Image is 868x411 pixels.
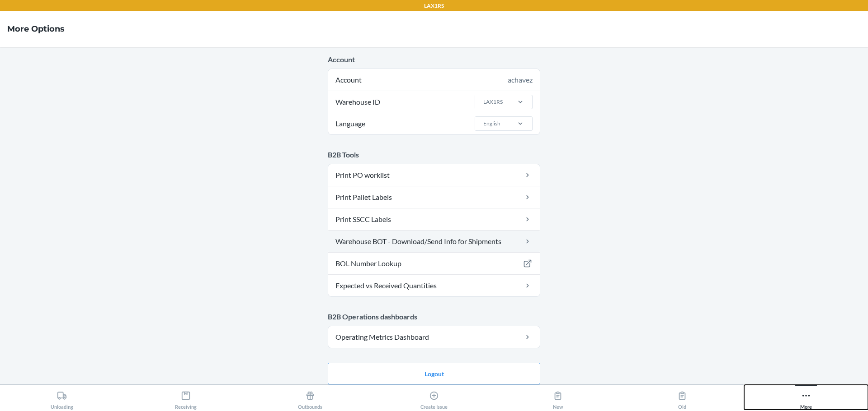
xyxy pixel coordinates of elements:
[483,120,500,128] div: English
[7,23,65,35] h4: More Options
[620,385,744,410] button: Old
[328,149,540,160] p: B2B Tools
[420,387,448,410] div: Create Issue
[482,98,483,106] input: Warehouse IDLAX1RS
[328,326,540,348] a: Operating Metrics Dashboard
[677,387,687,410] div: Old
[483,98,503,106] div: LAX1RS
[298,387,322,410] div: Outbounds
[328,208,540,230] a: Print SSCC Labels
[553,387,563,410] div: New
[328,186,540,208] a: Print Pallet Labels
[328,311,540,322] p: B2B Operations dashboards
[424,2,444,10] p: LAX1RS
[496,385,620,410] button: New
[328,231,540,252] a: Warehouse BOT - Download/Send Info for Shipments
[328,164,540,186] a: Print PO worklist
[482,120,483,128] input: LanguageEnglish
[124,385,248,410] button: Receiving
[334,113,367,134] span: Language
[744,385,868,410] button: More
[328,54,540,65] p: Account
[508,74,533,85] div: achavez
[334,91,382,113] span: Warehouse ID
[328,363,540,384] button: Logout
[328,253,540,274] a: BOL Number Lookup
[51,387,73,410] div: Unloading
[372,385,496,410] button: Create Issue
[248,385,372,410] button: Outbounds
[175,387,197,410] div: Receiving
[800,387,812,410] div: More
[328,69,540,91] div: Account
[328,275,540,296] a: Expected vs Received Quantities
